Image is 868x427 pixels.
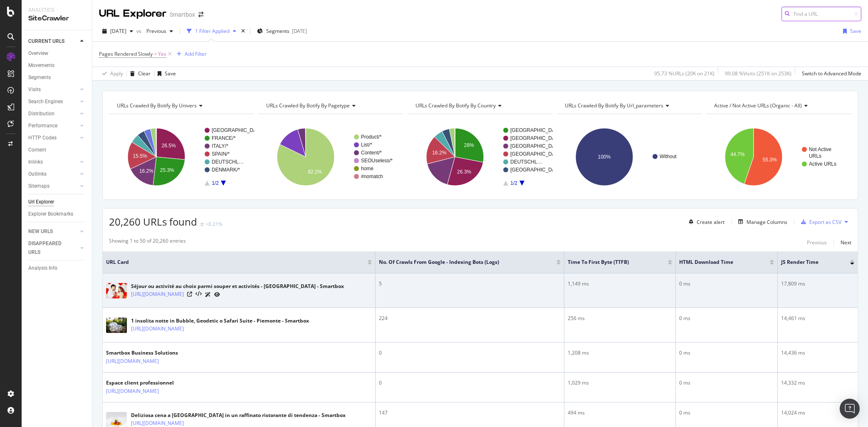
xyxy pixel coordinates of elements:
a: Url Explorer [28,198,86,206]
div: A chart. [706,121,851,193]
button: Switch to Advanced Mode [799,67,861,80]
div: Movements [28,61,54,70]
text: [GEOGRAPHIC_DATA] [510,127,562,133]
div: Add Filter [185,50,207,57]
div: 0 ms [679,315,774,322]
div: 224 [379,315,561,322]
div: Visits [28,85,41,94]
div: Url Explorer [28,198,54,206]
a: CURRENT URLS [28,37,78,46]
text: SPAIN/* [212,151,230,157]
text: DEUTSCHL… [510,159,542,165]
text: [GEOGRAPHIC_DATA]/* [212,127,267,133]
svg: A chart. [408,121,553,193]
button: View HTML Source [195,291,202,297]
span: HTML Download Time [679,258,757,266]
text: [GEOGRAPHIC_DATA] [510,151,562,157]
a: Visits [28,85,78,94]
a: Analysis Info [28,264,86,273]
text: [GEOGRAPHIC_DATA] [510,167,562,173]
div: +0.21% [205,221,223,228]
a: Performance [28,122,78,130]
text: #nomatch [361,174,383,179]
div: 1,149 ms [568,280,672,288]
text: [GEOGRAPHIC_DATA] [510,135,562,141]
div: Content [28,146,46,154]
text: Content/* [361,150,382,156]
div: 14,461 ms [781,315,854,322]
text: 100% [598,154,611,160]
button: Clear [127,67,151,80]
div: Analysis Info [28,264,57,273]
div: Espace client professionnel [106,379,195,387]
span: 20,260 URLs found [109,215,197,228]
input: Find a URL [781,7,861,21]
button: Previous [807,237,827,247]
span: JS Render Time [781,258,838,266]
div: 1,029 ms [568,379,672,387]
div: Save [165,70,176,77]
text: ITALY/* [212,143,228,149]
span: URLs Crawled By Botify By country [415,102,496,109]
a: AI Url Details [205,290,211,299]
span: URLs Crawled By Botify By univers [117,102,197,109]
text: [GEOGRAPHIC_DATA] [510,143,562,149]
button: Segments[DATE] [254,25,310,38]
a: [URL][DOMAIN_NAME] [106,387,159,395]
span: Active / Not Active URLs (organic - all) [714,102,802,109]
a: Movements [28,61,86,70]
div: Clear [138,70,151,77]
h4: URLs Crawled By Botify By pagetype [265,99,396,112]
a: [URL][DOMAIN_NAME] [106,357,159,365]
text: 55.3% [763,157,777,163]
div: 1 insolita notte in Bubble, Geodetic o Safari Suite - Piemonte - Smartbox [131,317,309,325]
a: Content [28,146,86,154]
span: URLs Crawled By Botify By pagetype [266,102,350,109]
div: 0 ms [679,379,774,387]
div: 147 [379,409,561,417]
span: Time To First Byte (TTFB) [568,258,655,266]
text: 1/2 [510,180,517,186]
div: DISAPPEARED URLS [28,239,70,257]
a: Explorer Bookmarks [28,210,86,218]
div: 1,208 ms [568,349,672,357]
svg: A chart. [258,121,403,193]
a: DISAPPEARED URLS [28,239,78,257]
div: Search Engines [28,97,63,106]
div: 17,809 ms [781,280,854,288]
button: Create alert [685,215,725,228]
div: Sitemaps [28,182,49,191]
text: Active URLs [809,161,836,167]
div: 14,024 ms [781,409,854,417]
div: arrow-right-arrow-left [198,12,203,17]
span: Pages Rendered Slowly [99,50,153,57]
div: Create alert [697,218,725,226]
div: 0 ms [679,409,774,417]
a: Inlinks [28,158,78,166]
div: URL Explorer [99,7,166,21]
div: Performance [28,122,57,130]
text: 16.2% [139,168,153,174]
a: Search Engines [28,97,78,106]
text: 26.5% [162,143,176,149]
div: 1 Filter Applied [195,27,230,35]
text: 26.3% [457,169,471,175]
a: [URL][DOMAIN_NAME] [131,290,184,298]
span: No. of Crawls from Google - Indexing Bots (Logs) [379,258,544,266]
div: 95.73 % URLs ( 20K on 21K ) [654,70,715,77]
img: main image [106,318,127,333]
h4: URLs Crawled By Botify By url_parameters [563,99,695,112]
a: Outlinks [28,170,78,179]
text: SEOUseless/* [361,158,393,164]
div: HTTP Codes [28,134,57,142]
img: Equal [200,223,204,226]
div: Export as CSV [809,218,841,226]
div: A chart. [557,121,702,193]
span: URLs Crawled By Botify By url_parameters [565,102,663,109]
a: Distribution [28,109,78,118]
text: List/* [361,142,372,148]
a: Overview [28,49,86,58]
div: NEW URLS [28,227,53,236]
div: Open Intercom Messenger [840,399,860,419]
